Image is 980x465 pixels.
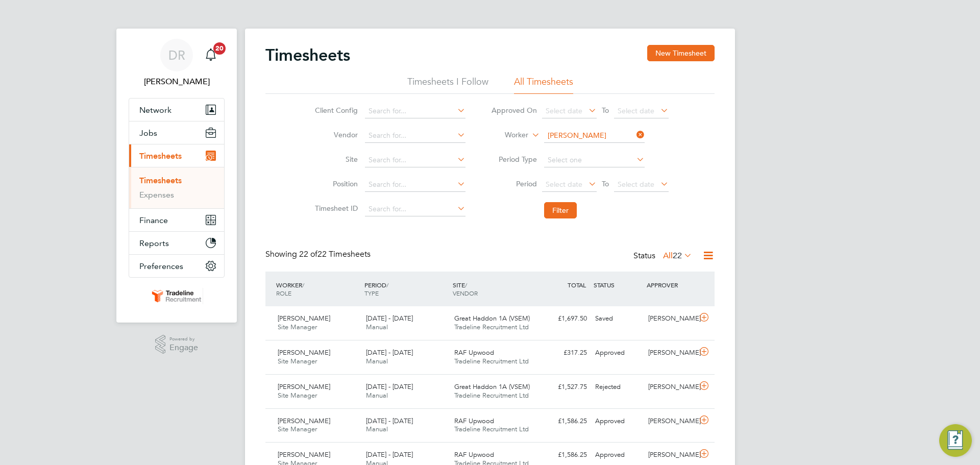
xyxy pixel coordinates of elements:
[278,425,317,433] span: Site Manager
[366,382,413,391] span: [DATE] - [DATE]
[213,42,226,55] span: 20
[538,379,591,396] div: £1,527.75
[150,288,203,304] img: tradelinerecruitment-logo-retina.png
[278,323,317,331] span: Site Manager
[278,417,330,425] span: [PERSON_NAME]
[366,450,413,459] span: [DATE] - [DATE]
[454,323,529,331] span: Tradeline Recruitment Ltd
[644,413,697,430] div: [PERSON_NAME]
[139,151,182,161] span: Timesheets
[366,425,388,433] span: Manual
[278,382,330,391] span: [PERSON_NAME]
[599,104,612,117] span: To
[364,289,379,297] span: TYPE
[139,190,174,200] a: Expenses
[591,276,644,294] div: STATUS
[312,130,358,139] label: Vendor
[591,310,644,327] div: Saved
[647,45,715,61] button: New Timesheet
[454,425,529,433] span: Tradeline Recruitment Ltd
[278,348,330,357] span: [PERSON_NAME]
[129,167,224,208] div: Timesheets
[312,106,358,115] label: Client Config
[302,281,304,289] span: /
[454,314,530,323] span: Great Haddon 1A (VSEM)
[538,345,591,361] div: £317.25
[386,281,388,289] span: /
[265,249,373,260] div: Showing
[491,179,537,188] label: Period
[278,314,330,323] span: [PERSON_NAME]
[454,348,494,357] span: RAF Upwood
[482,130,528,140] label: Worker
[129,255,224,277] button: Preferences
[365,104,465,118] input: Search for...
[362,276,450,302] div: PERIOD
[139,176,182,185] a: Timesheets
[365,153,465,167] input: Search for...
[568,281,586,289] span: TOTAL
[591,413,644,430] div: Approved
[366,417,413,425] span: [DATE] - [DATE]
[514,76,573,94] li: All Timesheets
[591,379,644,396] div: Rejected
[129,121,224,144] button: Jobs
[454,417,494,425] span: RAF Upwood
[365,178,465,192] input: Search for...
[366,314,413,323] span: [DATE] - [DATE]
[129,232,224,254] button: Reports
[546,106,582,115] span: Select date
[129,99,224,121] button: Network
[168,48,185,62] span: DR
[278,450,330,459] span: [PERSON_NAME]
[491,106,537,115] label: Approved On
[278,391,317,400] span: Site Manager
[278,357,317,365] span: Site Manager
[169,335,198,344] span: Powered by
[454,450,494,459] span: RAF Upwood
[299,249,317,259] span: 22 of
[591,345,644,361] div: Approved
[312,179,358,188] label: Position
[663,251,692,261] label: All
[491,155,537,164] label: Period Type
[129,288,225,304] a: Go to home page
[544,202,577,218] button: Filter
[129,76,225,88] span: Demi Richens
[139,261,183,271] span: Preferences
[599,177,612,190] span: To
[365,129,465,143] input: Search for...
[276,289,291,297] span: ROLE
[454,357,529,365] span: Tradeline Recruitment Ltd
[454,382,530,391] span: Great Haddon 1A (VSEM)
[544,129,645,143] input: Search for...
[673,251,682,261] span: 22
[538,447,591,463] div: £1,586.25
[129,39,225,88] a: DR[PERSON_NAME]
[939,424,972,457] button: Engage Resource Center
[538,310,591,327] div: £1,697.50
[465,281,467,289] span: /
[366,323,388,331] span: Manual
[618,180,654,189] span: Select date
[365,202,465,216] input: Search for...
[453,289,478,297] span: VENDOR
[169,344,198,352] span: Engage
[129,209,224,231] button: Finance
[544,153,645,167] input: Select one
[644,310,697,327] div: [PERSON_NAME]
[312,155,358,164] label: Site
[129,144,224,167] button: Timesheets
[201,39,221,71] a: 20
[644,345,697,361] div: [PERSON_NAME]
[366,357,388,365] span: Manual
[538,413,591,430] div: £1,586.25
[139,105,171,115] span: Network
[366,348,413,357] span: [DATE] - [DATE]
[644,447,697,463] div: [PERSON_NAME]
[274,276,362,302] div: WORKER
[450,276,538,302] div: SITE
[618,106,654,115] span: Select date
[139,238,169,248] span: Reports
[312,204,358,213] label: Timesheet ID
